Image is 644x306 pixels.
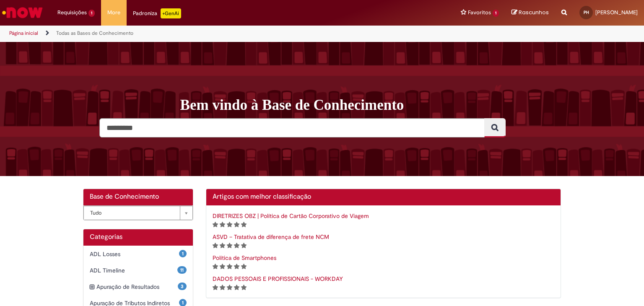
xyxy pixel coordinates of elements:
[213,241,247,249] span: Classificação de artigo - Somente leitura
[179,250,187,257] span: 1
[90,266,177,275] span: ADL Timeline
[468,8,491,17] span: Favoritos
[56,30,133,36] a: Todas as Bases de Conhecimento
[107,8,120,17] span: More
[227,285,232,290] i: 3
[213,264,218,270] i: 1
[220,243,225,249] i: 2
[90,233,187,241] h1: Categorias
[178,283,187,290] span: 3
[584,10,589,15] span: PH
[6,26,423,41] ul: Trilhas de página
[213,193,555,201] h2: Artigos com melhor classificação
[512,9,549,17] a: Rascunhos
[213,283,247,291] span: Classificação de artigo - Somente leitura
[90,250,179,258] span: ADL Losses
[220,264,225,270] i: 2
[161,8,181,18] p: +GenAi
[234,285,239,290] i: 4
[213,212,369,220] a: DIRETRIZES OBZ | Política de Cartão Corporativo de Viagem
[1,4,44,21] img: ServiceNow
[213,275,343,283] a: DADOS PESSOAIS E PROFISSIONAIS - WORKDAY
[213,222,218,228] i: 1
[180,96,567,114] h1: Bem vindo à Base de Conhecimento
[227,264,232,270] i: 3
[88,10,95,17] span: 1
[213,220,247,228] span: Classificação de artigo - Somente leitura
[241,264,247,270] i: 5
[241,222,247,228] i: 5
[234,222,239,228] i: 4
[493,10,499,17] span: 1
[241,243,247,249] i: 5
[96,283,178,291] span: Apuração de Resultados
[133,8,181,18] div: Padroniza
[9,30,38,36] a: Página inicial
[57,8,87,17] span: Requisições
[213,254,276,262] a: Política de Smartphones
[213,285,218,290] i: 1
[220,285,225,290] i: 2
[484,118,506,137] button: Pesquisar
[519,8,549,16] span: Rascunhos
[227,222,232,228] i: 3
[234,243,239,249] i: 4
[83,262,193,279] div: 11 ADL Timeline
[234,264,239,270] i: 4
[595,9,638,16] span: [PERSON_NAME]
[213,243,218,249] i: 1
[83,205,193,220] div: Bases de Conhecimento
[83,206,193,220] a: Tudo
[83,278,193,295] div: expandir categoria Apuração de Resultados 3 Apuração de Resultados
[227,243,232,249] i: 3
[220,222,225,228] i: 2
[99,118,485,137] input: Pesquisar
[241,285,247,290] i: 5
[90,206,176,220] span: Tudo
[177,266,187,274] span: 11
[83,246,193,262] div: 1 ADL Losses
[213,233,329,241] a: ASVD – Tratativa de diferença de frete NCM
[90,193,187,201] h2: Base de Conhecimento
[90,283,94,292] i: expandir categoria Apuração de Resultados
[213,262,247,270] span: Classificação de artigo - Somente leitura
